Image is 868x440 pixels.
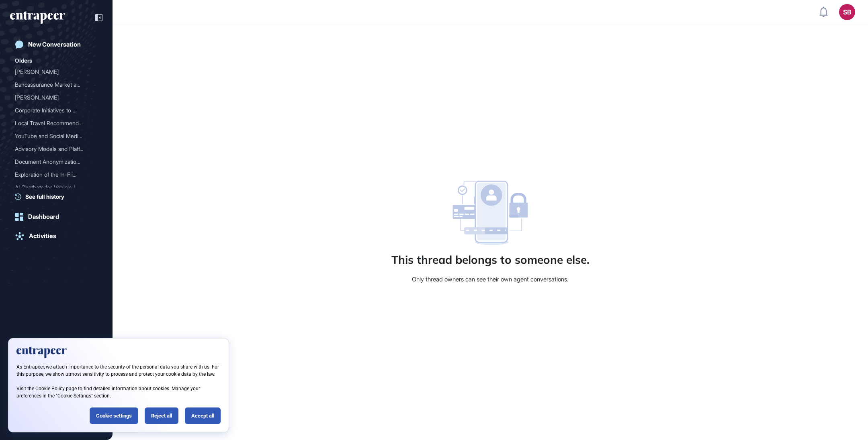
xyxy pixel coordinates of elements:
[15,78,91,91] div: Bancassurance Market and ...
[15,181,98,194] div: AI Chatbots for Vehicle Loan Applications in Mobile Banking Apps
[15,91,91,104] div: [PERSON_NAME]
[15,192,102,201] a: See full history
[10,11,65,24] div: entrapeer-logo
[15,181,91,194] div: AI Chatbots for Vehicle L...
[15,117,91,130] div: Local Travel Recommendati...
[15,130,91,143] div: YouTube and Social Media-...
[15,155,91,168] div: Document Anonymization Te...
[10,37,102,53] a: New Conversation
[15,56,32,65] div: Olders
[29,232,56,240] div: Activities
[15,104,91,117] div: Corporate Initiatives to ...
[15,168,98,181] div: Exploration of the In-Flight Connectivity (IFC) Ecosystem
[412,276,569,283] div: Only thread owners can see their own agent conversations.
[391,253,590,267] div: This thread belongs to someone else.
[15,143,98,155] div: Advisory Models and Platforms for Micro-SMEs' Cash Flow and Credit Access
[839,4,855,20] button: SB
[25,192,64,201] span: See full history
[15,168,91,181] div: Exploration of the In-Fli...
[28,213,59,220] div: Dashboard
[15,104,98,117] div: Corporate Initiatives to Enhance Employee Reading Culture
[15,117,98,130] div: Local Travel Recommendation Platforms and Community-Driven Content Models
[15,130,98,143] div: YouTube and Social Media-Driven Urban Engagement and Park Usage Campaigns
[15,155,98,168] div: Document Anonymization Technologies and Practices
[15,65,98,78] div: Reese
[15,65,91,78] div: [PERSON_NAME]
[15,78,98,91] div: Bancassurance Market and Private Pension in Turkey and Global Best Practices
[28,41,81,48] div: New Conversation
[15,91,98,104] div: Reese
[15,143,91,155] div: Advisory Models and Platf...
[10,209,102,225] a: Dashboard
[10,228,102,244] a: Activities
